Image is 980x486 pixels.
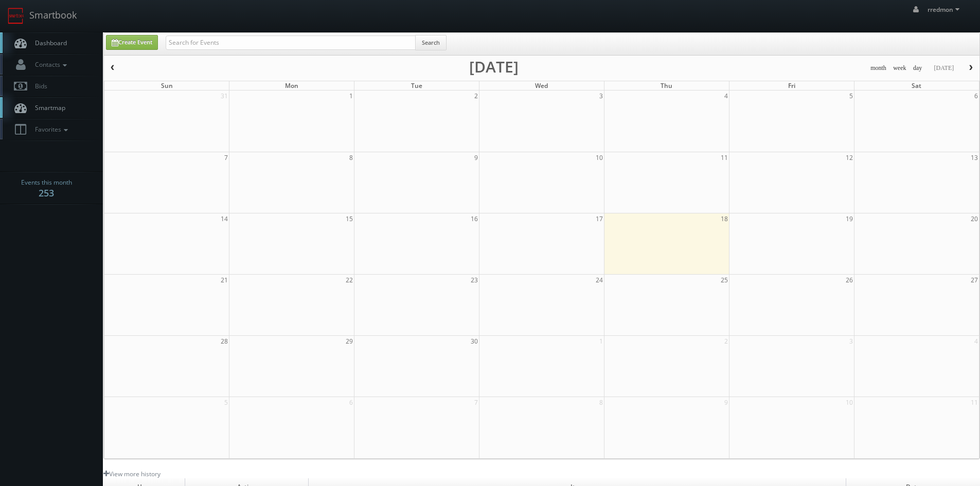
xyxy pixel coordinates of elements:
span: Contacts [30,60,69,69]
span: 22 [345,275,354,285]
span: 20 [970,213,979,224]
span: 26 [845,275,854,285]
span: Sat [912,81,921,90]
span: 6 [348,397,354,408]
span: 8 [348,152,354,163]
img: smartbook-logo.png [8,8,24,24]
button: Search [415,35,447,50]
span: 5 [848,91,854,101]
span: 23 [470,275,479,285]
span: Tue [411,81,422,90]
span: 2 [723,336,729,347]
span: Dashboard [30,39,67,47]
span: Bids [30,82,47,91]
span: Smartmap [30,103,65,112]
span: 9 [723,397,729,408]
span: 11 [720,152,729,163]
span: 17 [595,213,604,224]
a: View more history [103,470,161,478]
button: month [867,62,890,75]
span: 13 [970,152,979,163]
span: 1 [348,91,354,101]
span: 18 [720,213,729,224]
span: 3 [848,336,854,347]
span: Fri [788,81,795,90]
span: 31 [220,91,229,101]
span: 25 [720,275,729,285]
span: rredmon [928,5,963,14]
span: 11 [970,397,979,408]
span: 29 [345,336,354,347]
button: week [889,62,910,75]
span: 1 [598,336,604,347]
span: Sun [161,81,173,90]
span: 4 [973,336,979,347]
span: 28 [220,336,229,347]
span: 27 [970,275,979,285]
span: 10 [595,152,604,163]
span: 7 [473,397,479,408]
span: 16 [470,213,479,224]
button: day [910,62,926,75]
span: 30 [470,336,479,347]
span: 21 [220,275,229,285]
span: Mon [285,81,298,90]
span: 24 [595,275,604,285]
span: Favorites [30,125,70,134]
button: [DATE] [930,62,957,75]
strong: 253 [39,187,54,199]
span: Wed [535,81,548,90]
span: 15 [345,213,354,224]
span: 5 [223,397,229,408]
span: Thu [661,81,672,90]
span: 14 [220,213,229,224]
span: 8 [598,397,604,408]
input: Search for Events [166,35,416,50]
span: 12 [845,152,854,163]
span: 2 [473,91,479,101]
span: 19 [845,213,854,224]
h2: [DATE] [469,62,519,72]
span: 4 [723,91,729,101]
span: 6 [973,91,979,101]
span: 7 [223,152,229,163]
span: 9 [473,152,479,163]
span: 10 [845,397,854,408]
span: Events this month [21,177,72,188]
span: 3 [598,91,604,101]
a: Create Event [106,35,158,50]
